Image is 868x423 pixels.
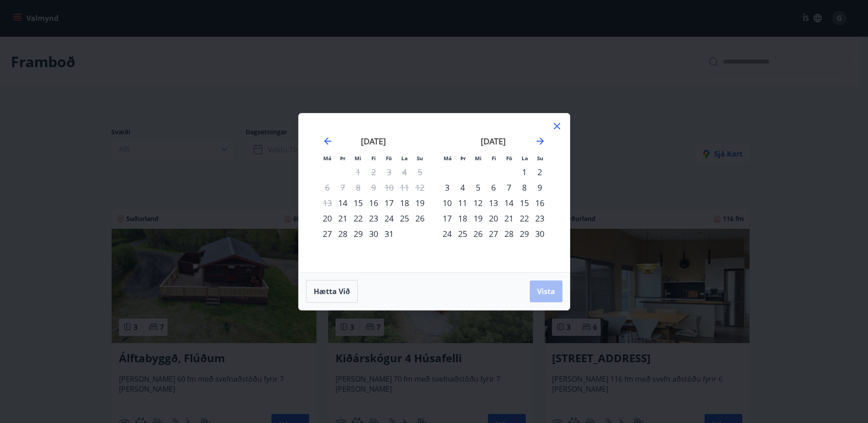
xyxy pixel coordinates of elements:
div: 22 [517,211,532,226]
td: Choose miðvikudagur, 22. október 2025 as your check-in date. It’s available. [350,211,366,226]
div: 15 [517,195,532,211]
div: 18 [455,211,470,226]
td: Choose miðvikudagur, 26. nóvember 2025 as your check-in date. It’s available. [470,226,486,241]
td: Choose þriðjudagur, 21. október 2025 as your check-in date. It’s available. [335,211,350,226]
small: Fi [371,155,376,162]
div: 18 [397,195,412,211]
div: 7 [501,180,517,195]
div: 1 [517,164,532,180]
td: Choose þriðjudagur, 25. nóvember 2025 as your check-in date. It’s available. [455,226,470,241]
td: Not available. mánudagur, 6. október 2025 [320,180,335,195]
td: Choose miðvikudagur, 12. nóvember 2025 as your check-in date. It’s available. [470,195,486,211]
td: Choose þriðjudagur, 14. október 2025 as your check-in date. It’s available. [335,195,350,211]
td: Choose mánudagur, 24. nóvember 2025 as your check-in date. It’s available. [439,226,455,241]
td: Choose miðvikudagur, 15. október 2025 as your check-in date. It’s available. [350,195,366,211]
td: Choose sunnudagur, 19. október 2025 as your check-in date. It’s available. [412,195,428,211]
small: Fi [492,155,496,162]
td: Choose sunnudagur, 2. nóvember 2025 as your check-in date. It’s available. [532,164,547,180]
td: Choose laugardagur, 18. október 2025 as your check-in date. It’s available. [397,195,412,211]
td: Choose þriðjudagur, 11. nóvember 2025 as your check-in date. It’s available. [455,195,470,211]
div: Move forward to switch to the next month. [535,136,546,147]
div: 17 [381,195,397,211]
div: Move backward to switch to the previous month. [322,136,333,147]
small: Þr [460,155,466,162]
td: Choose föstudagur, 7. nóvember 2025 as your check-in date. It’s available. [501,180,517,195]
strong: [DATE] [481,136,506,147]
td: Choose miðvikudagur, 5. nóvember 2025 as your check-in date. It’s available. [470,180,486,195]
td: Choose fimmtudagur, 6. nóvember 2025 as your check-in date. It’s available. [486,180,501,195]
small: Su [417,155,423,162]
td: Choose mánudagur, 27. október 2025 as your check-in date. It’s available. [320,226,335,241]
div: 29 [350,226,366,241]
td: Not available. föstudagur, 3. október 2025 [381,164,397,180]
div: 22 [350,211,366,226]
div: 23 [366,211,381,226]
div: 19 [412,195,428,211]
td: Choose fimmtudagur, 30. október 2025 as your check-in date. It’s available. [366,226,381,241]
div: 4 [455,180,470,195]
div: 30 [366,226,381,241]
small: Má [323,155,331,162]
div: 25 [455,226,470,241]
div: 15 [350,195,366,211]
small: Mi [475,155,482,162]
td: Choose þriðjudagur, 18. nóvember 2025 as your check-in date. It’s available. [455,211,470,226]
td: Not available. sunnudagur, 5. október 2025 [412,164,428,180]
div: 10 [439,195,455,211]
small: Fö [506,155,512,162]
div: 13 [486,195,501,211]
td: Choose laugardagur, 22. nóvember 2025 as your check-in date. It’s available. [517,211,532,226]
td: Choose laugardagur, 29. nóvember 2025 as your check-in date. It’s available. [517,226,532,241]
small: Þr [340,155,345,162]
td: Choose föstudagur, 31. október 2025 as your check-in date. It’s available. [381,226,397,241]
td: Choose mánudagur, 17. nóvember 2025 as your check-in date. It’s available. [439,211,455,226]
div: 27 [320,226,335,241]
td: Choose sunnudagur, 16. nóvember 2025 as your check-in date. It’s available. [532,195,547,211]
div: 2 [532,164,547,180]
td: Not available. fimmtudagur, 2. október 2025 [366,164,381,180]
div: 31 [381,226,397,241]
td: Choose laugardagur, 1. nóvember 2025 as your check-in date. It’s available. [517,164,532,180]
td: Not available. mánudagur, 13. október 2025 [320,195,335,211]
div: 28 [501,226,517,241]
div: 26 [470,226,486,241]
div: 26 [412,211,428,226]
div: 27 [486,226,501,241]
div: 23 [532,211,547,226]
td: Choose föstudagur, 17. október 2025 as your check-in date. It’s available. [381,195,397,211]
td: Not available. föstudagur, 10. október 2025 [381,180,397,195]
td: Choose mánudagur, 20. október 2025 as your check-in date. It’s available. [320,211,335,226]
small: Má [444,155,452,162]
td: Not available. laugardagur, 4. október 2025 [397,164,412,180]
div: 21 [501,211,517,226]
div: 24 [381,211,397,226]
div: 11 [455,195,470,211]
small: Su [537,155,543,162]
td: Choose fimmtudagur, 13. nóvember 2025 as your check-in date. It’s available. [486,195,501,211]
td: Choose fimmtudagur, 16. október 2025 as your check-in date. It’s available. [366,195,381,211]
td: Choose sunnudagur, 23. nóvember 2025 as your check-in date. It’s available. [532,211,547,226]
td: Not available. laugardagur, 11. október 2025 [397,180,412,195]
td: Not available. fimmtudagur, 9. október 2025 [366,180,381,195]
td: Choose sunnudagur, 30. nóvember 2025 as your check-in date. It’s available. [532,226,547,241]
td: Choose miðvikudagur, 19. nóvember 2025 as your check-in date. It’s available. [470,211,486,226]
td: Choose laugardagur, 8. nóvember 2025 as your check-in date. It’s available. [517,180,532,195]
td: Choose fimmtudagur, 23. október 2025 as your check-in date. It’s available. [366,211,381,226]
div: 12 [470,195,486,211]
div: 16 [366,195,381,211]
div: 3 [439,180,455,195]
div: 5 [470,180,486,195]
td: Choose fimmtudagur, 27. nóvember 2025 as your check-in date. It’s available. [486,226,501,241]
td: Choose laugardagur, 15. nóvember 2025 as your check-in date. It’s available. [517,195,532,211]
span: Hætta við [314,286,350,296]
td: Choose sunnudagur, 9. nóvember 2025 as your check-in date. It’s available. [532,180,547,195]
td: Choose sunnudagur, 26. október 2025 as your check-in date. It’s available. [412,211,428,226]
div: 16 [532,195,547,211]
td: Choose þriðjudagur, 28. október 2025 as your check-in date. It’s available. [335,226,350,241]
td: Choose föstudagur, 28. nóvember 2025 as your check-in date. It’s available. [501,226,517,241]
div: 29 [517,226,532,241]
td: Not available. sunnudagur, 12. október 2025 [412,180,428,195]
div: 14 [335,195,350,211]
div: 9 [532,180,547,195]
div: 20 [486,211,501,226]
